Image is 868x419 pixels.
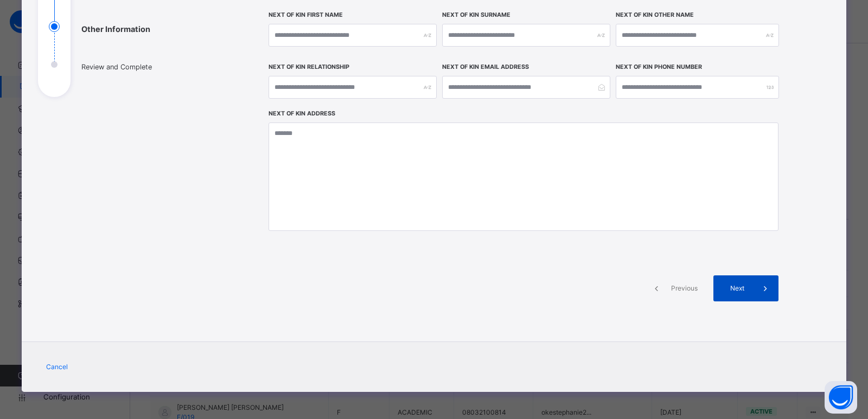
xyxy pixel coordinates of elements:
label: Next of Kin Address [269,109,335,118]
button: Open asap [825,381,857,414]
label: Next of Kin Relationship [269,63,349,72]
span: Previous [669,283,699,293]
label: Next of Kin Phone Number [616,63,702,72]
label: Next of Kin Email Address [442,63,529,72]
span: Next [722,283,752,293]
label: Next of Kin Other Name [616,11,694,20]
span: Cancel [46,362,68,372]
label: Next of Kin First Name [269,11,343,20]
label: Next of Kin Surname [442,11,510,20]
